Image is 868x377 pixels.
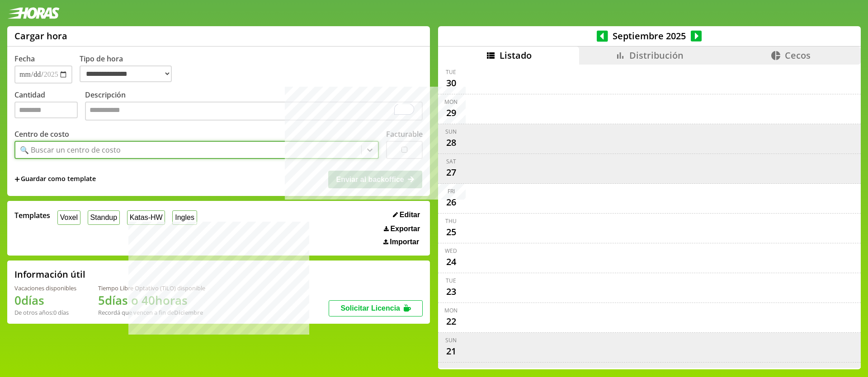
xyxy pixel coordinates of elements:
[446,366,456,374] div: Sat
[390,210,423,219] button: Editar
[85,90,423,123] label: Descripción
[14,174,96,184] span: +Guardar como template
[14,292,76,308] h1: 0 días
[14,102,78,118] input: Cantidad
[88,210,120,224] button: Standup
[444,284,458,299] div: 23
[444,106,458,120] div: 29
[172,210,197,224] button: Ingles
[444,344,458,358] div: 21
[98,284,205,292] div: Tiempo Libre Optativo (TiLO) disponible
[14,284,76,292] div: Vacaciones disponibles
[174,308,203,316] b: Diciembre
[386,129,423,139] label: Facturable
[400,211,420,219] span: Editar
[14,54,35,64] label: Fecha
[446,68,456,76] div: Tue
[57,210,80,224] button: Voxel
[444,195,458,209] div: 26
[444,165,458,180] div: 27
[445,247,457,255] div: Wed
[446,277,456,284] div: Tue
[445,128,457,135] div: Sun
[80,54,179,84] label: Tipo de hora
[608,30,691,42] span: Septiembre 2025
[14,174,20,184] span: +
[98,292,205,308] h1: 5 días o 40 horas
[127,210,165,224] button: Katas-HW
[629,49,684,61] span: Distribución
[446,158,456,165] div: Sat
[444,314,458,329] div: 22
[329,300,423,316] button: Solicitar Licencia
[80,65,172,82] select: Tipo de hora
[445,336,457,344] div: Sun
[500,49,532,61] span: Listado
[14,268,85,280] h2: Información útil
[445,217,457,225] div: Thu
[98,308,205,316] div: Recordá que vencen a fin de
[390,225,420,233] span: Exportar
[14,129,69,139] label: Centro de costo
[381,224,423,233] button: Exportar
[14,90,85,123] label: Cantidad
[444,76,458,90] div: 30
[785,49,811,61] span: Cecos
[340,304,400,312] span: Solicitar Licencia
[438,65,861,368] div: scrollable content
[390,238,419,246] span: Importar
[444,98,458,106] div: Mon
[448,187,455,195] div: Fri
[14,308,76,316] div: De otros años: 0 días
[444,255,458,269] div: 24
[14,30,67,42] h1: Cargar hora
[444,225,458,239] div: 25
[444,307,458,314] div: Mon
[85,102,423,121] textarea: To enrich screen reader interactions, please activate Accessibility in Grammarly extension settings
[20,145,121,155] div: 🔍 Buscar un centro de costo
[444,135,458,150] div: 28
[14,210,50,220] span: Templates
[7,7,60,19] img: logotipo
